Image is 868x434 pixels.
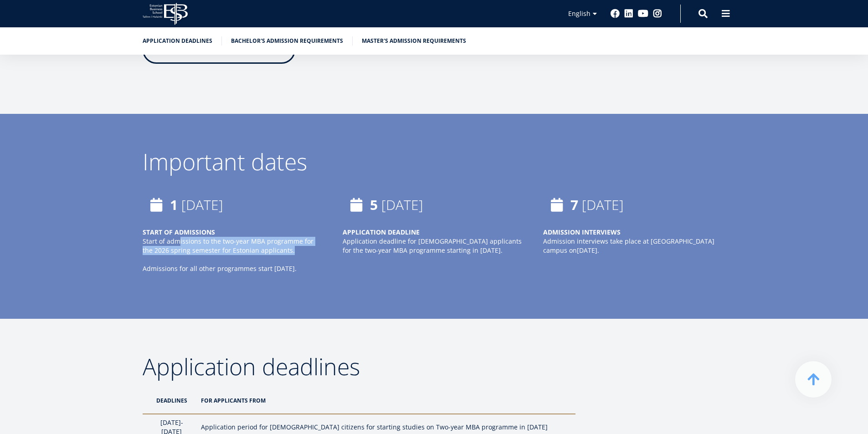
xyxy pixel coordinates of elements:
a: Application deadlines [143,36,212,46]
p: Start of admissions to the two-year MBA programme for the 2026 spring semester for Estonian appli... [143,237,325,255]
strong: 7 [570,195,578,214]
p: Admission interviews take place at [GEOGRAPHIC_DATA] campus on . [543,237,725,255]
h2: Application deadlines [143,355,575,378]
a: Youtube [638,9,648,18]
a: Bachelor's admission requirements [231,36,343,46]
div: Important dates [143,150,726,173]
em: Admissions for all other programmes start [DATE]. [143,264,297,273]
time: [DATE] [181,195,223,214]
strong: 1 [170,195,178,214]
a: Instagram [653,9,662,18]
strong: 5 [370,195,378,214]
th: For applicants from [196,387,575,414]
p: DeadlineS [152,396,192,405]
strong: APPLICATION DEADLINE [343,228,420,236]
time: [DATE] [381,195,423,214]
p: Application deadline for [DEMOGRAPHIC_DATA] applicants for the two-year MBA programme starting in... [343,237,525,255]
a: Facebook [611,9,620,18]
a: Master's admission requirements [362,36,466,46]
b: [DATE] [577,246,597,255]
strong: START OF ADMISSIONS [143,228,215,236]
time: [DATE] [582,195,624,214]
a: Linkedin [624,9,633,18]
strong: ADMISSION INTERVIEWS [543,228,621,236]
